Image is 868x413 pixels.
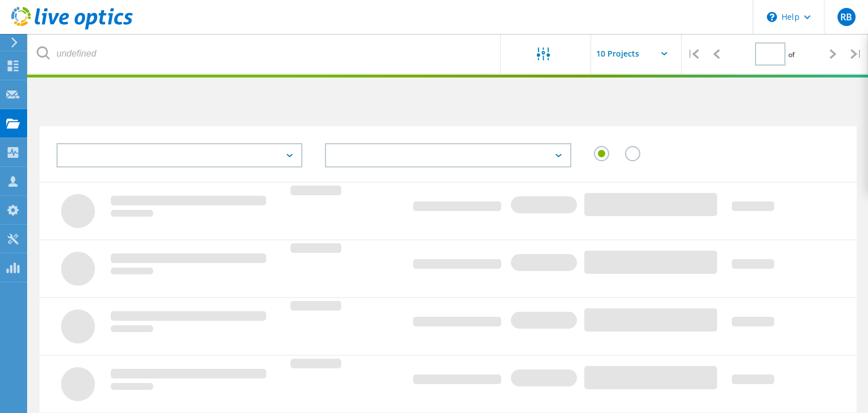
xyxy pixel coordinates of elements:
div: | [682,34,705,74]
input: undefined [28,34,501,74]
svg: \n [767,12,777,22]
a: Live Optics Dashboard [11,24,133,32]
div: | [845,34,868,74]
span: RB [840,12,852,21]
span: of [788,50,795,59]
